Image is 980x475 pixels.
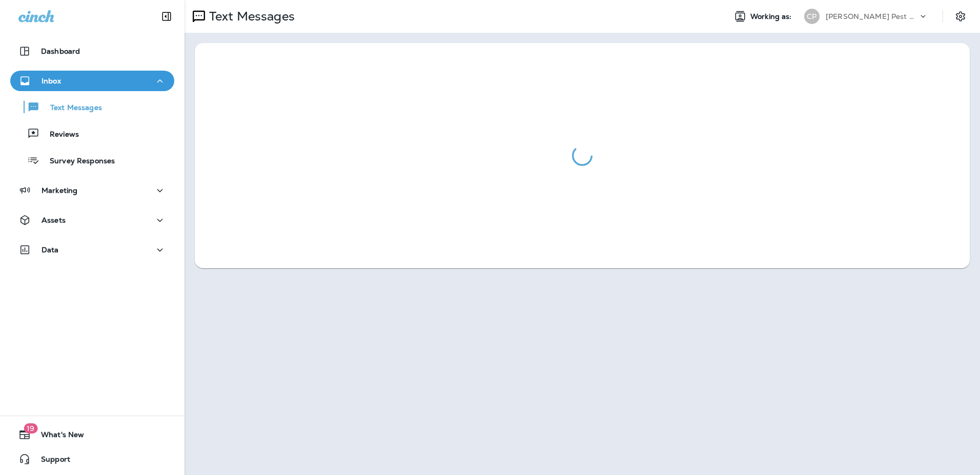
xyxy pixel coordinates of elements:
[804,9,820,24] div: CP
[10,96,174,118] button: Text Messages
[152,6,181,27] button: Collapse Sidebar
[10,123,174,144] button: Reviews
[10,41,174,61] button: Dashboard
[42,216,66,224] p: Assets
[39,157,115,166] p: Survey Responses
[10,240,174,260] button: Data
[41,47,80,55] p: Dashboard
[10,210,174,230] button: Assets
[951,7,970,26] button: Settings
[39,130,79,140] p: Reviews
[10,424,174,445] button: 19What's New
[826,12,918,20] p: [PERSON_NAME] Pest Control
[42,246,59,254] p: Data
[205,9,295,24] p: Text Messages
[42,186,77,195] p: Marketing
[42,77,61,85] p: Inbox
[10,449,174,469] button: Support
[10,180,174,201] button: Marketing
[31,430,84,443] span: What's New
[40,103,102,113] p: Text Messages
[31,455,70,467] span: Support
[10,149,174,171] button: Survey Responses
[750,12,794,21] span: Working as:
[10,71,174,91] button: Inbox
[24,423,37,434] span: 19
